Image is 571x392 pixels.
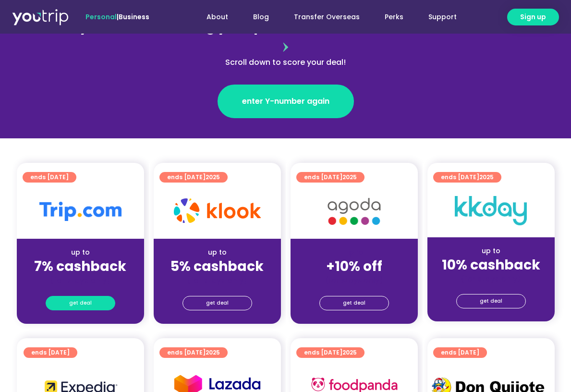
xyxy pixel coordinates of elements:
[416,8,469,26] a: Support
[507,9,559,25] a: Sign up
[319,296,389,310] a: get deal
[435,246,547,256] div: up to
[242,96,329,107] span: enter Y-number again
[23,172,76,183] a: ends [DATE]
[175,8,469,26] nav: Menu
[342,173,357,181] span: 2025
[77,16,494,68] div: 8000000000
[441,347,479,358] span: ends [DATE]
[218,85,354,118] a: enter Y-number again
[241,8,281,26] a: Blog
[345,247,363,257] span: up to
[456,294,526,308] a: get deal
[24,247,136,257] div: up to
[31,347,70,358] span: ends [DATE]
[343,296,365,310] span: get deal
[480,294,502,308] span: get deal
[296,172,364,183] a: ends [DATE]2025
[433,172,501,183] a: ends [DATE]2025
[342,348,357,356] span: 2025
[435,274,547,284] div: (for stays only)
[161,275,273,285] div: (for stays only)
[34,257,126,276] strong: 7% cashback
[182,296,252,310] a: get deal
[85,12,117,22] span: Personal
[119,12,149,22] a: Business
[304,172,357,183] span: ends [DATE]
[46,296,115,310] a: get deal
[30,172,69,183] span: ends [DATE]
[206,296,229,310] span: get deal
[161,247,273,257] div: up to
[298,275,410,285] div: (for stays only)
[372,8,416,26] a: Perks
[479,173,494,181] span: 2025
[433,347,487,358] a: ends [DATE]
[206,348,220,356] span: 2025
[24,275,136,285] div: (for stays only)
[281,8,372,26] a: Transfer Overseas
[69,296,92,310] span: get deal
[167,172,220,183] span: ends [DATE]
[194,8,241,26] a: About
[24,347,77,358] a: ends [DATE]
[159,172,228,183] a: ends [DATE]2025
[304,347,357,358] span: ends [DATE]
[167,347,220,358] span: ends [DATE]
[170,257,264,276] strong: 5% cashback
[77,57,494,68] div: Scroll down to score your deal!
[206,173,220,181] span: 2025
[159,347,228,358] a: ends [DATE]2025
[520,12,546,22] span: Sign up
[441,172,494,183] span: ends [DATE]
[442,256,540,274] strong: 10% cashback
[326,257,382,276] strong: +10% off
[85,12,149,22] span: |
[296,347,364,358] a: ends [DATE]2025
